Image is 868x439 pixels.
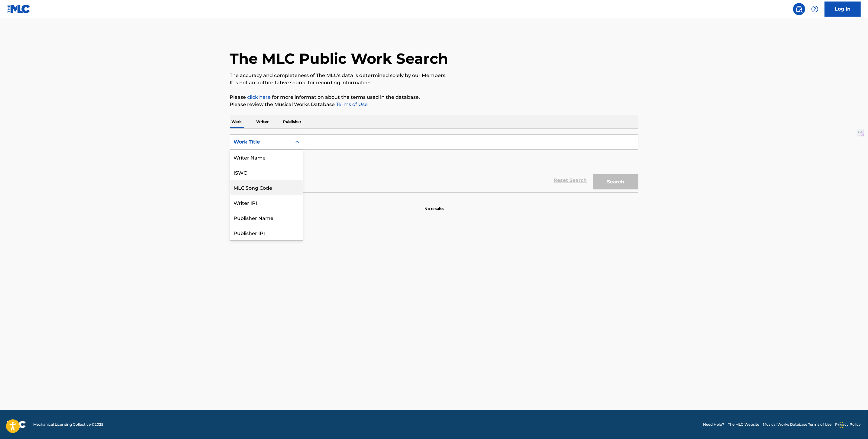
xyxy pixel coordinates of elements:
p: Please review the Musical Works Database [230,101,638,108]
img: search [795,5,803,13]
iframe: Chat Widget [838,410,868,439]
p: Writer [255,115,271,128]
div: ISWC [230,165,303,180]
a: Log In [824,2,861,17]
p: It is not an authoritative source for recording information. [230,79,638,86]
h1: The MLC Public Work Search [230,50,448,68]
a: Public Search [793,3,805,15]
div: Writer IPI [230,195,303,210]
div: Writer Name [230,150,303,165]
img: MLC Logo [7,5,31,13]
p: Publisher [282,115,303,128]
span: Mechanical Licensing Collective © 2025 [33,422,103,427]
a: click here [247,94,271,100]
div: Help [809,3,821,15]
div: Publisher IPI [230,225,303,240]
a: Need Help? [703,422,724,427]
p: Please for more information about the terms used in the database. [230,94,638,101]
div: Publisher Name [230,210,303,225]
p: No results [424,199,444,211]
div: Drag [840,416,843,434]
img: help [811,5,818,13]
a: Musical Works Database Terms of Use [763,422,831,427]
form: Search Form [230,134,638,192]
p: Work [230,115,244,128]
div: Work Title [234,138,288,146]
img: logo [7,421,26,428]
a: Terms of Use [335,102,368,107]
p: The accuracy and completeness of The MLC's data is determined solely by our Members. [230,72,638,79]
a: The MLC Website [728,422,759,427]
a: Privacy Policy [835,422,861,427]
div: MLC Song Code [230,180,303,195]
